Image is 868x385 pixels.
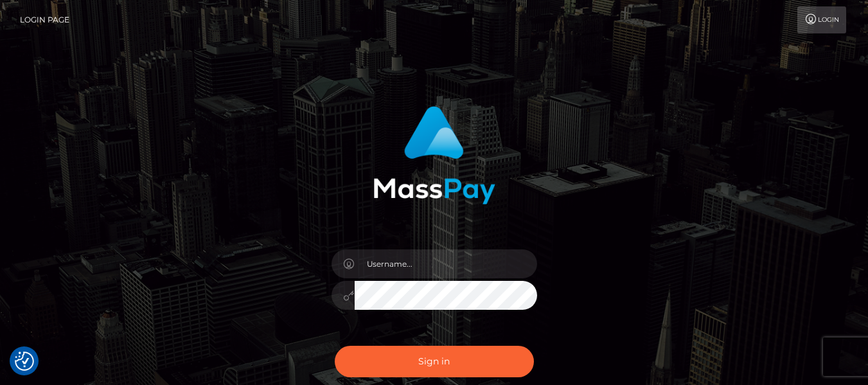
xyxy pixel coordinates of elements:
img: MassPay Login [373,106,495,204]
a: Login [797,6,846,33]
button: Sign in [335,346,534,377]
button: Consent Preferences [15,352,34,371]
a: Login Page [20,6,69,33]
input: Username... [355,249,537,278]
img: Revisit consent button [15,352,34,371]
